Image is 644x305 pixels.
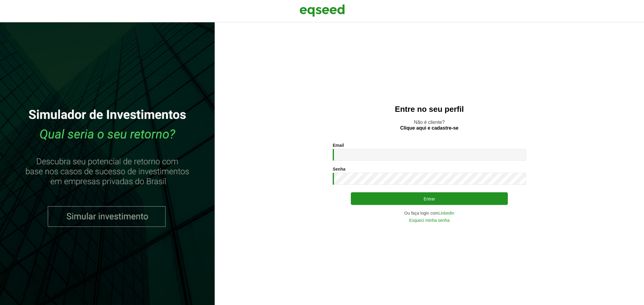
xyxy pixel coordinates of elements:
div: Ou faça login com [333,211,526,215]
label: Senha [333,167,345,171]
img: EqSeed Logo [300,3,345,18]
label: Email [333,143,344,147]
a: Clique aqui e cadastre-se [400,126,459,130]
button: Entrar [351,192,508,205]
h2: Entre no seu perfil [227,105,632,114]
a: Esqueci minha senha [409,218,450,222]
a: LinkedIn [438,211,454,215]
p: Não é cliente? [227,119,632,131]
